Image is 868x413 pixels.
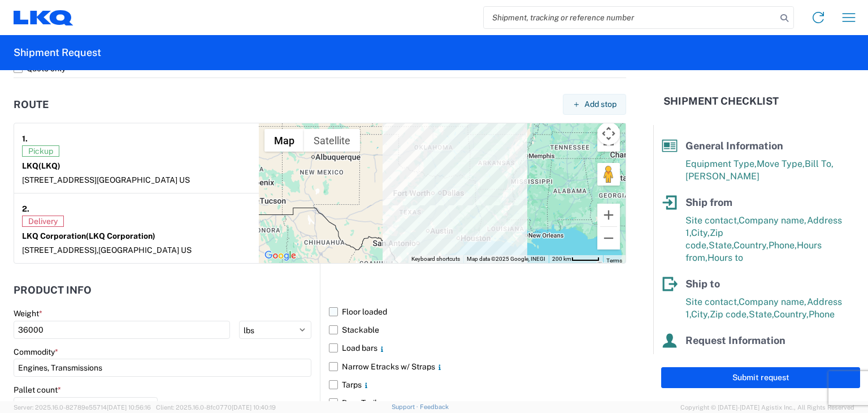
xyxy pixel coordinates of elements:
span: [STREET_ADDRESS] [22,175,97,184]
button: Zoom out [597,227,620,249]
span: [DATE] 10:56:16 [107,404,151,411]
img: Google [262,248,299,263]
span: Company name, [739,215,807,226]
h2: Route [14,99,49,110]
span: Client: 2025.16.0-8fc0770 [156,404,276,411]
span: Site contact, [685,296,739,307]
strong: LKQ Corporation [22,231,155,240]
button: Drag Pegman onto the map to open Street View [597,163,620,186]
span: Phone [809,309,835,320]
span: Equipment Type, [685,158,757,169]
span: General Information [685,140,783,152]
span: [GEOGRAPHIC_DATA] US [98,246,192,255]
button: Submit request [661,367,860,388]
span: Ship to [685,278,720,290]
span: Phone, [739,353,767,364]
a: Open this area in Google Maps (opens a new window) [262,248,299,263]
span: Add stop [584,99,617,110]
span: Map data ©2025 Google, INEGI [467,256,545,262]
span: State, [709,240,734,251]
span: [GEOGRAPHIC_DATA] US [97,175,190,184]
span: Site contact, [685,215,739,226]
span: 200 km [552,256,571,262]
label: Floor loaded [329,303,626,321]
input: Shipment, tracking or reference number [484,7,776,28]
span: Delivery [22,216,64,227]
span: Bill To, [805,158,834,169]
span: Country, [774,309,809,320]
span: Hours to [708,252,743,263]
span: Server: 2025.16.0-82789e55714 [14,404,151,411]
span: [PERSON_NAME] [685,171,759,182]
a: Feedback [420,403,449,410]
span: (LKQ Corporation) [86,231,155,240]
label: Weight [14,308,42,319]
button: Add stop [563,94,626,115]
h2: Shipment Checklist [663,94,779,108]
span: [STREET_ADDRESS], [22,246,98,255]
h2: Shipment Request [14,46,101,59]
strong: 2. [22,201,29,216]
span: Phone, [769,240,797,251]
span: Name, [685,353,713,364]
label: Stackable [329,321,626,339]
button: Map Scale: 200 km per 46 pixels [549,255,603,263]
label: Load bars [329,339,626,357]
strong: LKQ [22,161,60,170]
button: Map camera controls [597,122,620,145]
label: Narrow Etracks w/ Straps [329,358,626,376]
strong: 1. [22,131,28,145]
span: Company name, [739,296,807,307]
span: Pickup [22,145,59,157]
span: City, [691,227,710,238]
h2: Product Info [14,285,92,296]
span: Request Information [685,334,785,346]
a: Terms [606,257,622,264]
button: Show street map [264,129,304,152]
span: [DATE] 10:40:19 [232,404,276,411]
span: Country, [734,240,769,251]
span: (LKQ) [38,161,60,170]
label: Pallet count [14,385,61,395]
label: Tarps [329,376,626,394]
button: Show satellite imagery [304,129,360,152]
label: Commodity [14,347,58,357]
span: Ship from [685,196,732,208]
label: Drop Trailer [329,394,626,412]
span: Email, [713,353,739,364]
button: Keyboard shortcuts [411,255,460,263]
span: State, [749,309,774,320]
button: Zoom in [597,204,620,226]
span: Move Type, [757,158,805,169]
span: Copyright © [DATE]-[DATE] Agistix Inc., All Rights Reserved [680,402,854,412]
a: Support [392,403,420,410]
span: City, [691,309,710,320]
span: Zip code, [710,309,749,320]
